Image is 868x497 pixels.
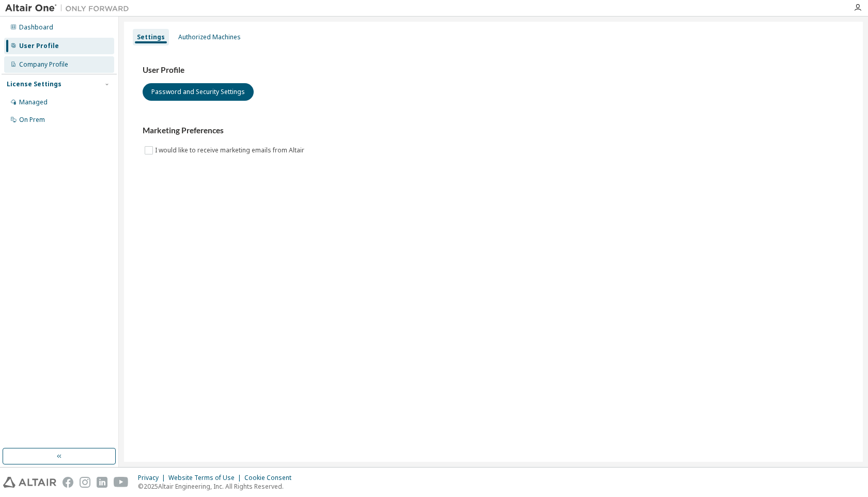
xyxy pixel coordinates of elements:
[168,474,244,482] div: Website Terms of Use
[143,126,844,136] h3: Marketing Preferences
[19,60,68,69] div: Company Profile
[97,477,107,488] img: linkedin.svg
[63,477,73,488] img: facebook.svg
[19,116,45,124] div: On Prem
[178,33,241,41] div: Authorized Machines
[7,80,61,88] div: License Settings
[143,65,844,75] h3: User Profile
[5,3,134,13] img: Altair One
[137,33,165,41] div: Settings
[80,477,90,488] img: instagram.svg
[19,42,59,50] div: User Profile
[138,474,168,482] div: Privacy
[244,474,298,482] div: Cookie Consent
[19,98,48,106] div: Managed
[3,477,56,488] img: altair_logo.svg
[155,144,306,157] label: I would like to receive marketing emails from Altair
[19,23,53,32] div: Dashboard
[114,477,129,488] img: youtube.svg
[138,482,298,491] p: © 2025 Altair Engineering, Inc. All Rights Reserved.
[143,83,254,101] button: Password and Security Settings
